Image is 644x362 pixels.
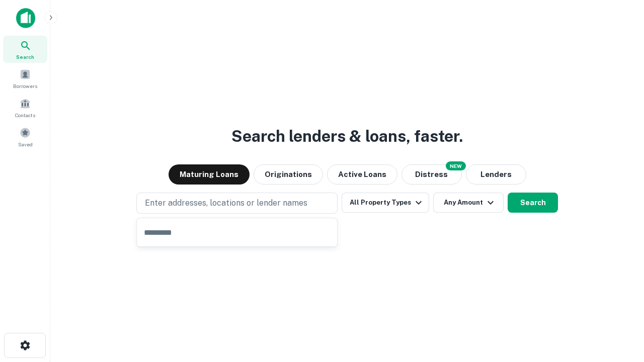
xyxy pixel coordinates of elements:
button: Search [508,193,558,213]
button: Search distressed loans with lien and other non-mortgage details. [401,164,462,185]
button: Active Loans [327,164,397,185]
a: Search [3,36,47,63]
span: Contacts [15,111,35,119]
span: Search [16,53,34,61]
div: NEW [446,161,466,170]
a: Borrowers [3,65,47,92]
iframe: Chat Widget [594,282,644,330]
h3: Search lenders & loans, faster. [231,124,463,148]
img: capitalize-icon.png [16,8,35,28]
button: Any Amount [433,193,504,213]
button: Enter addresses, locations or lender names [136,193,338,214]
span: Borrowers [13,82,37,90]
p: Enter addresses, locations or lender names [145,197,307,209]
a: Contacts [3,94,47,121]
button: Originations [254,164,323,185]
a: Saved [3,123,47,150]
button: Maturing Loans [169,164,250,185]
span: Saved [18,140,33,148]
button: All Property Types [342,193,429,213]
button: Lenders [466,164,526,185]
